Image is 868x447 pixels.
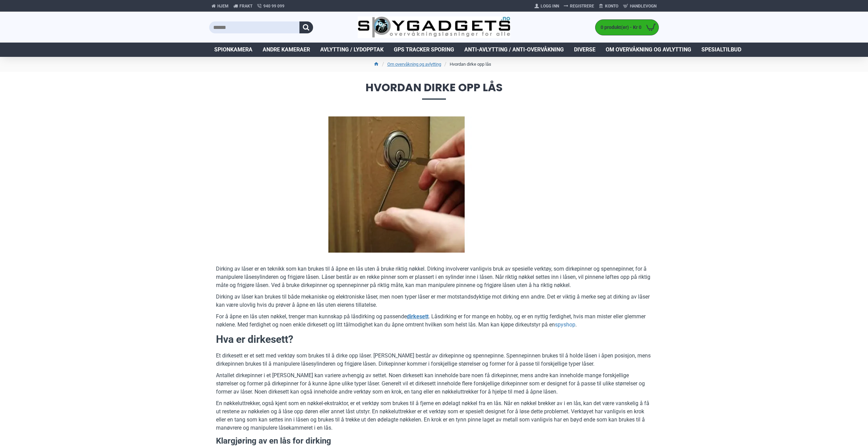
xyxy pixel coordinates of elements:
a: Spesialtilbud [696,43,746,57]
span: Diverse [574,46,595,54]
p: For å åpne en lås uten nøkkel, trenger man kunnskap på låsdirking og passende . Låsdirking er for... [216,313,652,329]
span: Avlytting / Lydopptak [320,46,384,54]
a: Diverse [569,43,601,57]
span: Spesialtilbud [701,46,741,54]
img: Hvordan dirke opp lås [216,116,577,253]
span: 0 produkt(er) - Kr 0 [595,24,643,31]
span: GPS Tracker Sporing [394,46,454,54]
span: Logg Inn [541,3,559,9]
a: Avlytting / Lydopptak [315,43,389,57]
a: Konto [596,1,621,12]
p: Dirking av låser er en teknikk som kan brukes til å åpne en lås uten å bruke riktig nøkkel. Dirki... [216,265,652,289]
a: Andre kameraer [258,43,315,57]
span: 940 99 099 [263,3,284,9]
a: GPS Tracker Sporing [389,43,459,57]
a: Logg Inn [532,1,561,12]
span: Om overvåkning og avlytting [606,46,691,54]
h3: Klargjøring av en lås for dirking [216,435,652,447]
a: Anti-avlytting / Anti-overvåkning [459,43,569,57]
a: Registrere [561,1,596,12]
span: Handlevogn [630,3,656,9]
a: Handlevogn [621,1,659,12]
p: Dirking av låser kan brukes til både mekaniske og elektroniske låser, men noen typer låser er mer... [216,293,652,309]
a: Om overvåkning og avlytting [601,43,696,57]
u: dirkesett [407,313,429,320]
span: Hvordan dirke opp lås [209,82,659,99]
span: Registrere [570,3,594,9]
p: Antallet dirkepinner i et [PERSON_NAME] kan variere avhengig av settet. Noen dirkesett kan inneho... [216,371,652,396]
a: Om overvåkning og avlytting [387,61,441,68]
a: spyshop [555,321,575,329]
span: Andre kameraer [263,46,310,54]
h2: Hva er dirkesett? [216,332,652,347]
a: Spionkamera [209,43,258,57]
a: dirkesett [407,313,429,321]
span: Frakt [239,3,252,9]
span: Anti-avlytting / Anti-overvåkning [464,46,564,54]
a: 0 produkt(er) - Kr 0 [595,20,658,35]
p: En nøkkeluttrekker, også kjent som en nøkkel-ekstraktor, er et verktøy som brukes til å fjerne en... [216,399,652,432]
img: SpyGadgets.no [358,16,511,38]
span: Hjem [217,3,229,9]
span: Konto [605,3,618,9]
p: Et dirkesett er et sett med verktøy som brukes til å dirke opp låser. [PERSON_NAME] består av dir... [216,352,652,368]
span: Spionkamera [214,46,252,54]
